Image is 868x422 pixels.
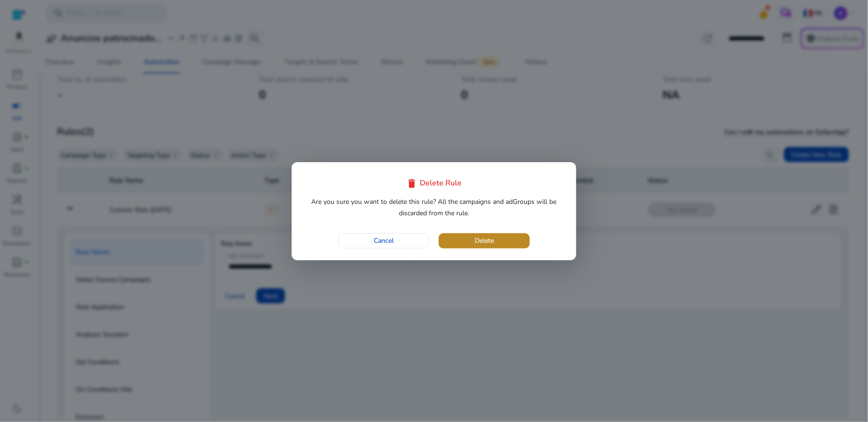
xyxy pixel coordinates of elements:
[304,196,564,219] p: Are you sure you want to delete this rule? All the campaigns and adGroups will be discarded from ...
[304,178,564,189] div: Delete Rule
[406,178,418,189] span: delete
[439,233,530,248] button: Delete
[338,233,429,248] button: Cancel
[475,236,494,246] span: Delete
[374,236,394,246] span: Cancel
